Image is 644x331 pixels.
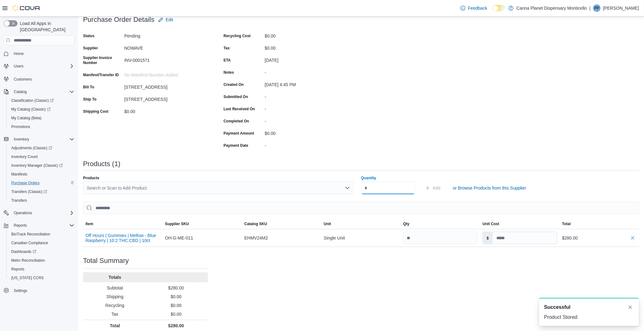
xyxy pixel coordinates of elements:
[9,179,74,187] span: Purchase Orders
[124,31,208,38] div: Pending
[14,89,27,94] span: Catalog
[450,182,529,194] button: or Browse Products from this Supplier
[165,234,193,242] span: OH-G-ME-011
[83,16,155,23] h3: Purchase Order Details
[265,92,348,99] div: -
[544,304,634,311] div: Notification
[483,221,499,226] span: Unit Cost
[12,5,41,11] img: Cova
[9,248,74,255] span: Dashboards
[1,209,77,217] button: Operations
[593,4,601,12] div: Parth Patel
[14,77,32,82] span: Customers
[11,136,74,143] span: Inventory
[11,275,44,280] span: [US_STATE] CCRS
[265,67,348,75] div: -
[544,304,570,311] span: Successful
[6,187,77,196] a: Transfers (Classic)
[11,209,35,217] button: Operations
[11,222,74,229] span: Reports
[6,122,77,131] button: Promotions
[9,170,30,178] a: Manifests
[9,265,27,273] a: Reports
[83,55,122,65] label: Supplier Invoice Number
[14,288,27,293] span: Settings
[4,47,74,311] nav: Complex example
[627,304,634,311] button: Dismiss toast
[224,58,231,63] label: ETA
[321,232,401,244] div: Single Unit
[423,182,443,194] button: Add
[1,62,77,71] button: Users
[9,153,74,161] span: Inventory Count
[11,76,34,83] a: Customers
[11,267,24,272] span: Reports
[9,230,74,238] span: BioTrack Reconciliation
[14,51,24,56] span: Home
[14,223,27,228] span: Reports
[11,146,52,151] span: Adjustments (Classic)
[6,274,77,282] button: [US_STATE] CCRS
[9,170,74,178] span: Manifests
[9,257,74,264] span: Metrc Reconciliation
[9,274,74,282] span: Washington CCRS
[242,219,321,229] button: Catalog SKU
[156,13,176,26] button: Edit
[603,4,639,12] p: [PERSON_NAME]
[6,179,77,187] button: Purchase Orders
[11,172,27,177] span: Manifests
[11,88,74,96] span: Catalog
[1,286,77,295] button: Settings
[83,72,119,77] label: Manifest/Transfer ID
[9,179,42,187] a: Purchase Orders
[6,230,77,239] button: BioTrack Reconciliation
[9,230,53,238] a: BioTrack Reconciliation
[562,221,571,226] span: Total
[11,232,50,237] span: BioTrack Reconciliation
[6,239,77,247] button: Canadian Compliance
[1,74,77,83] button: Customers
[11,287,74,294] span: Settings
[9,257,47,264] a: Metrc Reconciliation
[544,314,634,321] div: Product Stored
[11,222,29,229] button: Reports
[11,287,30,294] a: Settings
[6,247,77,256] a: Dashboards
[11,258,45,263] span: Metrc Reconciliation
[9,106,53,113] a: My Catalog (Classic)
[433,185,440,191] span: Add
[6,105,77,114] a: My Catalog (Classic)
[9,248,39,255] a: Dashboards
[11,75,74,83] span: Customers
[11,180,40,185] span: Purchase Orders
[124,55,208,63] div: INV-0001571
[244,221,267,226] span: Catalog SKU
[6,196,77,205] button: Transfers
[6,170,77,179] button: Manifests
[86,221,93,226] span: Item
[11,209,74,217] span: Operations
[480,219,559,229] button: Unit Cost
[453,185,526,191] span: or Browse Products from this Supplier
[224,143,248,148] label: Payment Date
[83,97,96,102] label: Ship To
[11,88,29,96] button: Catalog
[166,17,173,23] span: Edit
[83,257,129,264] h3: Total Summary
[147,302,205,309] p: $0.00
[83,85,94,90] label: Bill To
[224,33,251,38] label: Recycling Cost
[265,31,348,38] div: $0.00
[14,137,29,142] span: Inventory
[361,175,376,180] label: Quantity
[83,160,120,168] h3: Products (1)
[14,210,32,215] span: Operations
[6,96,77,105] a: Classification (Classic)
[124,106,208,114] div: $0.00
[6,144,77,152] a: Adjustments (Classic)
[1,221,77,230] button: Reports
[9,188,74,195] span: Transfers (Classic)
[6,256,77,265] button: Metrc Reconciliation
[11,163,63,168] span: Inventory Manager (Classic)
[11,50,74,57] span: Home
